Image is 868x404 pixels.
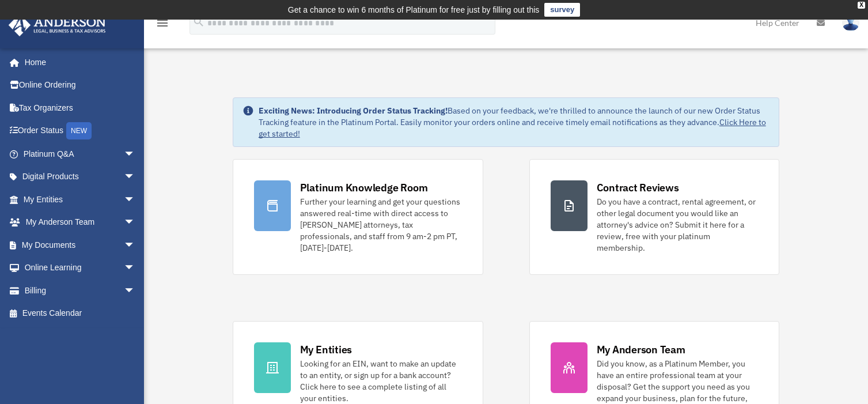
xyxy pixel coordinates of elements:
div: close [858,2,865,9]
i: menu [156,16,169,30]
div: Platinum Knowledge Room [300,180,428,195]
img: Anderson Advisors Platinum Portal [5,14,109,36]
a: Online Ordering [8,74,153,97]
div: Further your learning and get your questions answered real-time with direct access to [PERSON_NAM... [300,196,462,254]
a: Platinum Knowledge Room Further your learning and get your questions answered real-time with dire... [233,159,483,275]
a: Click Here to get started! [259,117,766,139]
span: arrow_drop_down [124,211,147,235]
img: User Pic [842,14,859,31]
div: Contract Reviews [597,180,679,195]
div: Looking for an EIN, want to make an update to an entity, or sign up for a bank account? Click her... [300,358,462,404]
a: menu [156,20,169,30]
a: Tax Organizers [8,96,153,119]
div: Do you have a contract, rental agreement, or other legal document you would like an attorney's ad... [597,196,759,254]
a: Platinum Q&Aarrow_drop_down [8,142,153,165]
span: arrow_drop_down [124,188,147,212]
span: arrow_drop_down [124,279,147,303]
span: arrow_drop_down [124,142,147,166]
div: NEW [66,122,92,139]
a: Contract Reviews Do you have a contract, rental agreement, or other legal document you would like... [529,159,780,275]
a: survey [544,3,580,17]
span: arrow_drop_down [124,165,147,189]
div: Get a chance to win 6 months of Platinum for free just by filling out this [288,3,540,17]
div: My Entities [300,342,352,357]
strong: Exciting News: Introducing Order Status Tracking! [259,105,448,116]
a: Billingarrow_drop_down [8,279,153,302]
a: Events Calendar [8,302,153,325]
div: My Anderson Team [597,342,685,357]
span: arrow_drop_down [124,233,147,257]
a: Digital Productsarrow_drop_down [8,165,153,188]
a: My Documentsarrow_drop_down [8,233,153,256]
span: arrow_drop_down [124,256,147,280]
div: Based on your feedback, we're thrilled to announce the launch of our new Order Status Tracking fe... [259,105,770,139]
a: Online Learningarrow_drop_down [8,256,153,280]
a: Home [8,51,147,74]
a: Order StatusNEW [8,119,153,143]
i: search [192,16,205,28]
a: My Anderson Teamarrow_drop_down [8,211,153,234]
a: My Entitiesarrow_drop_down [8,188,153,211]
